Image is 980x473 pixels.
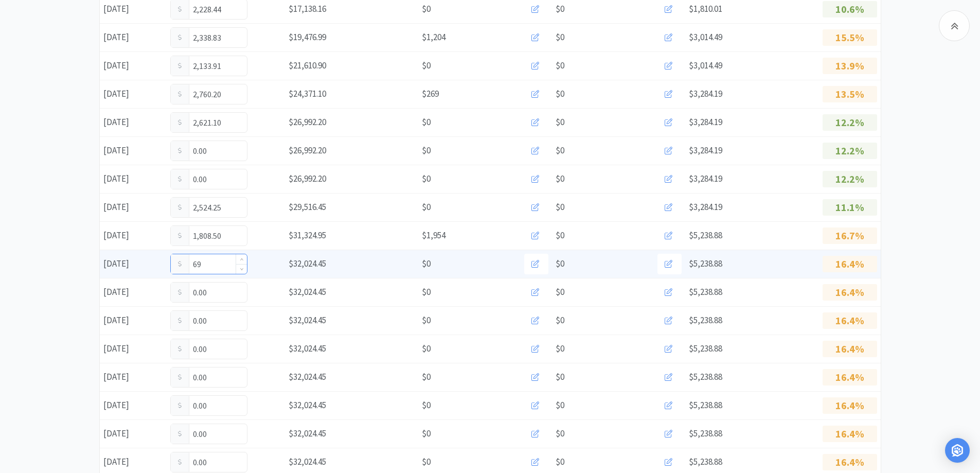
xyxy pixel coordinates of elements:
[422,87,439,101] span: $269
[556,257,564,271] span: $0
[689,201,722,213] span: $3,284.19
[100,27,167,48] div: [DATE]
[289,88,326,99] span: $24,371.10
[289,201,326,213] span: $29,516.45
[689,371,722,382] span: $5,238.88
[422,115,431,129] span: $0
[689,230,722,241] span: $5,238.88
[100,395,167,416] div: [DATE]
[100,168,167,189] div: [DATE]
[289,343,326,354] span: $32,024.45
[289,428,326,439] span: $32,024.45
[289,145,326,156] span: $26,992.20
[823,58,877,74] p: 13.9%
[100,366,167,388] div: [DATE]
[422,370,431,384] span: $0
[823,143,877,159] p: 12.2%
[823,256,877,272] p: 16.4%
[100,338,167,359] div: [DATE]
[100,55,167,76] div: [DATE]
[289,314,326,326] span: $32,024.45
[689,314,722,326] span: $5,238.88
[100,451,167,472] div: [DATE]
[422,200,431,214] span: $0
[689,116,722,128] span: $3,284.19
[689,428,722,439] span: $5,238.88
[823,369,877,386] p: 16.4%
[556,285,564,299] span: $0
[240,267,243,271] i: icon: down
[289,230,326,241] span: $31,324.95
[556,342,564,356] span: $0
[240,258,243,261] i: icon: up
[823,397,877,414] p: 16.4%
[689,286,722,297] span: $5,238.88
[556,313,564,327] span: $0
[100,253,167,274] div: [DATE]
[289,399,326,411] span: $32,024.45
[289,286,326,297] span: $32,024.45
[689,343,722,354] span: $5,238.88
[556,87,564,101] span: $0
[100,310,167,331] div: [DATE]
[422,144,431,157] span: $0
[100,423,167,444] div: [DATE]
[556,30,564,44] span: $0
[823,426,877,442] p: 16.4%
[289,456,326,467] span: $32,024.45
[556,229,564,242] span: $0
[100,112,167,133] div: [DATE]
[823,454,877,470] p: 16.4%
[689,88,722,99] span: $3,284.19
[289,116,326,128] span: $26,992.20
[823,227,877,244] p: 16.7%
[556,115,564,129] span: $0
[689,60,722,71] span: $3,014.49
[823,312,877,329] p: 16.4%
[689,258,722,269] span: $5,238.88
[823,29,877,46] p: 15.5%
[422,172,431,186] span: $0
[100,140,167,161] div: [DATE]
[556,2,564,16] span: $0
[556,398,564,412] span: $0
[945,438,970,463] div: Open Intercom Messenger
[422,313,431,327] span: $0
[556,427,564,441] span: $0
[289,3,326,14] span: $17,138.16
[689,173,722,184] span: $3,284.19
[689,145,722,156] span: $3,284.19
[422,342,431,356] span: $0
[689,31,722,43] span: $3,014.49
[422,427,431,441] span: $0
[689,456,722,467] span: $5,238.88
[422,285,431,299] span: $0
[556,144,564,157] span: $0
[236,254,247,264] span: Increase Value
[289,258,326,269] span: $32,024.45
[289,60,326,71] span: $21,610.90
[689,399,722,411] span: $5,238.88
[289,31,326,43] span: $19,476.99
[823,199,877,216] p: 11.1%
[422,30,446,44] span: $1,204
[422,455,431,469] span: $0
[100,282,167,303] div: [DATE]
[823,171,877,187] p: 12.2%
[556,59,564,73] span: $0
[236,264,247,274] span: Decrease Value
[422,229,446,242] span: $1,954
[823,341,877,357] p: 16.4%
[100,225,167,246] div: [DATE]
[823,1,877,17] p: 10.6%
[100,83,167,104] div: [DATE]
[100,197,167,218] div: [DATE]
[823,86,877,102] p: 13.5%
[823,284,877,301] p: 16.4%
[556,455,564,469] span: $0
[556,172,564,186] span: $0
[422,2,431,16] span: $0
[422,257,431,271] span: $0
[823,114,877,131] p: 12.2%
[422,398,431,412] span: $0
